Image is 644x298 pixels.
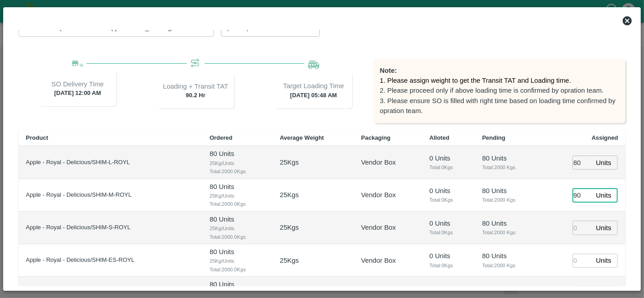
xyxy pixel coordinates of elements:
[591,134,618,141] b: Assigned
[429,251,467,261] p: 0 Units
[429,196,467,204] span: Total: 0 Kgs
[72,61,83,67] img: Delivery
[210,257,265,265] span: 25 Kg/Units
[210,224,265,232] span: 25 Kg/Units
[163,81,228,91] p: Loading + Transit TAT
[308,58,319,69] img: Loading
[429,218,467,228] p: 0 Units
[210,182,265,192] p: 80 Units
[380,67,397,74] b: Note:
[572,188,592,202] input: 0
[210,279,265,289] p: 80 Units
[361,134,390,141] b: Packaging
[596,223,611,233] p: Units
[39,70,116,106] div: [DATE] 12:00 AM
[52,79,104,89] p: SO Delivery Time
[380,76,618,85] p: 1. Please assign weight to get the Transit TAT and Loading time.
[157,72,234,109] div: 90.2 Hr
[361,157,396,167] p: Vendor Box
[429,228,467,237] span: Total: 0 Kgs
[380,85,618,95] p: 2. Please proceed only if above loading time is confirmed by opration team.
[429,284,467,294] p: 0 Units
[482,134,505,141] b: Pending
[19,212,202,244] td: Apple - Royal - Delicious/SHIM-S-ROYL
[572,156,592,170] input: 0
[596,190,611,200] p: Units
[210,149,265,159] p: 80 Units
[280,190,299,200] p: 25 Kgs
[482,218,534,228] p: 80 Units
[190,58,201,70] img: Transit
[210,233,265,241] span: Total: 2000.0 Kgs
[429,163,467,171] span: Total: 0 Kgs
[283,81,344,91] p: Target Loading Time
[280,157,299,167] p: 25 Kgs
[280,134,324,141] b: Average Weight
[482,153,534,163] p: 80 Units
[361,222,396,232] p: Vendor Box
[482,228,534,237] span: Total: 2000 Kgs
[482,163,534,171] span: Total: 2000 Kgs
[280,255,299,265] p: 25 Kgs
[210,200,265,208] span: Total: 2000.0 Kgs
[596,158,611,168] p: Units
[482,196,534,204] span: Total: 2000 Kgs
[210,192,265,200] span: 25 Kg/Units
[429,261,467,270] span: Total: 0 Kgs
[210,214,265,224] p: 80 Units
[482,284,534,294] p: 80 Units
[361,190,396,200] p: Vendor Box
[19,244,202,277] td: Apple - Royal - Delicious/SHIM-ES-ROYL
[19,179,202,212] td: Apple - Royal - Delicious/SHIM-M-ROYL
[482,261,534,270] span: Total: 2000 Kgs
[482,251,534,261] p: 80 Units
[280,222,299,232] p: 25 Kgs
[572,254,592,268] input: 0
[482,186,534,196] p: 80 Units
[380,96,618,116] p: 3. Please ensure SO is filled with right time based on loading time confirmed by opration team.
[596,255,611,265] p: Units
[210,167,265,175] span: Total: 2000.0 Kgs
[26,134,48,141] b: Product
[361,255,396,265] p: Vendor Box
[210,247,265,257] p: 80 Units
[572,221,592,235] input: 0
[210,159,265,167] span: 25 Kg/Units
[275,72,352,109] div: [DATE] 05:48 AM
[429,186,467,196] p: 0 Units
[429,134,449,141] b: Alloted
[210,134,233,141] b: Ordered
[429,153,467,163] p: 0 Units
[19,146,202,179] td: Apple - Royal - Delicious/SHIM-L-ROYL
[210,265,265,274] span: Total: 2000.0 Kgs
